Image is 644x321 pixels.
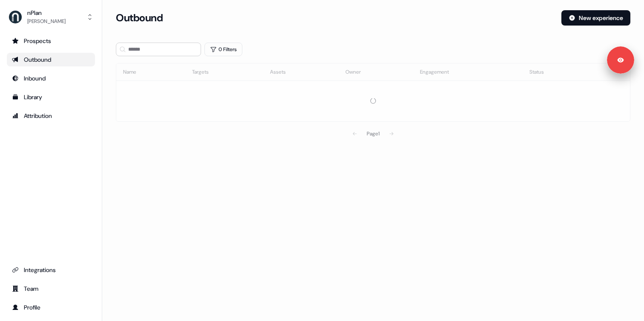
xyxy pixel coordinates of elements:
a: Go to outbound experience [7,53,95,66]
div: Attribution [12,112,90,120]
a: Go to integrations [7,263,95,277]
div: Inbound [12,74,90,83]
h3: Outbound [116,11,163,24]
a: Go to profile [7,301,95,314]
button: New experience [561,10,630,26]
button: nPlan[PERSON_NAME] [7,7,95,27]
div: Profile [12,303,90,312]
div: nPlan [27,9,66,17]
div: [PERSON_NAME] [27,17,66,26]
a: Go to templates [7,90,95,104]
a: Go to team [7,282,95,295]
div: Outbound [12,55,90,64]
div: Prospects [12,37,90,45]
div: Team [12,284,90,293]
a: Go to attribution [7,109,95,123]
a: Go to Inbound [7,72,95,85]
button: 0 Filters [204,43,242,56]
a: Go to prospects [7,34,95,48]
div: Library [12,93,90,101]
div: Integrations [12,266,90,274]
